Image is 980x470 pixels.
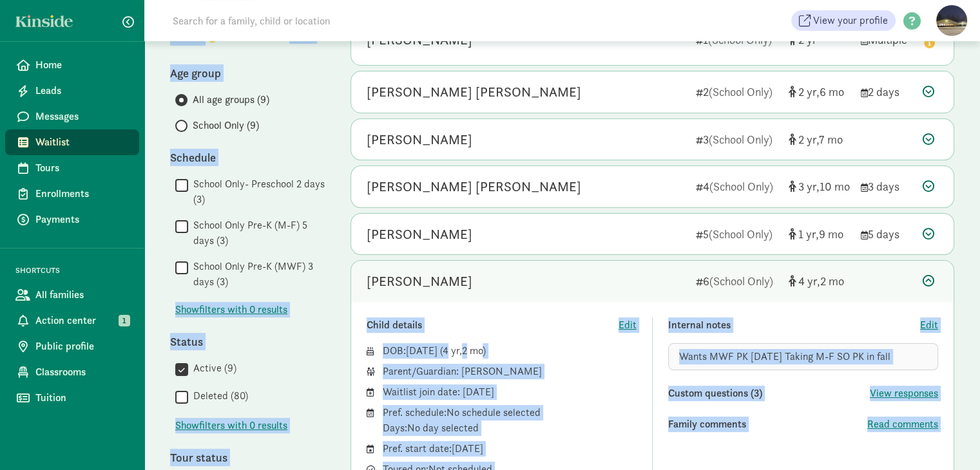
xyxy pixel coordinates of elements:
[5,129,139,155] a: Waitlist
[175,418,287,433] button: Showfilters with 0 results
[668,417,867,432] div: Family comments
[35,313,129,328] span: Action center
[861,178,912,195] div: 3 days
[188,176,325,207] label: School Only- Preschool 2 days (3)
[367,271,472,292] div: Suchay Pemmaraju
[5,385,139,411] a: Tuition
[35,186,129,202] span: Enrollments
[367,129,472,150] div: Elynnor Torres
[668,317,920,333] div: Internal notes
[35,212,129,227] span: Payments
[696,83,778,100] div: 2
[789,272,850,290] div: [object Object]
[367,176,581,197] div: Jensen Schmitz
[820,84,844,99] span: 6
[35,57,129,73] span: Home
[5,181,139,207] a: Enrollments
[367,317,619,333] div: Child details
[188,361,236,376] label: Active (9)
[406,344,437,357] span: [DATE]
[175,302,287,317] button: Showfilters with 0 results
[819,132,843,147] span: 7
[861,83,912,100] div: 2 days
[383,405,637,436] div: Pref. schedule: No schedule selected Days: No day selected
[193,92,269,108] span: All age groups (9)
[696,272,778,290] div: 6
[383,441,637,456] div: Pref. start date: [DATE]
[789,225,850,243] div: [object Object]
[5,104,139,129] a: Messages
[679,350,890,363] span: Wants MWF PK [DATE] Taking M-F SO PK in fall
[709,274,773,288] span: (School Only)
[462,344,483,357] span: 2
[383,364,637,379] div: Parent/Guardian: [PERSON_NAME]
[170,64,325,82] div: Age group
[367,224,472,245] div: Arush Singh
[5,334,139,359] a: Public profile
[35,83,129,99] span: Leads
[709,179,773,194] span: (School Only)
[383,384,637,400] div: Waitlist join date: [DATE]
[5,52,139,78] a: Home
[870,386,938,401] button: View responses
[188,259,325,290] label: School Only Pre-K (MWF) 3 days (3)
[383,343,637,359] div: DOB: ( )
[170,333,325,350] div: Status
[35,109,129,124] span: Messages
[188,388,248,404] label: Deleted (80)
[193,118,259,133] span: School Only (9)
[696,225,778,243] div: 5
[813,13,888,28] span: View your profile
[867,417,938,432] button: Read comments
[5,282,139,308] a: All families
[798,179,820,194] span: 3
[916,408,980,470] iframe: Chat Widget
[709,227,773,241] span: (School Only)
[170,449,325,466] div: Tour status
[696,131,778,148] div: 3
[119,315,130,326] span: 1
[798,274,820,288] span: 4
[920,317,938,333] button: Edit
[709,132,773,147] span: (School Only)
[35,390,129,406] span: Tuition
[820,274,844,288] span: 2
[861,225,912,243] div: 5 days
[188,218,325,249] label: School Only Pre-K (M-F) 5 days (3)
[35,287,129,303] span: All families
[798,132,819,147] span: 2
[820,179,850,194] span: 10
[175,302,287,317] span: Show filters with 0 results
[819,227,843,241] span: 9
[35,364,129,380] span: Classrooms
[35,135,129,150] span: Waitlist
[170,149,325,166] div: Schedule
[789,83,850,100] div: [object Object]
[789,178,850,195] div: [object Object]
[165,8,526,33] input: Search for a family, child or location
[175,418,287,433] span: Show filters with 0 results
[668,386,870,401] div: Custom questions (3)
[35,339,129,354] span: Public profile
[5,78,139,104] a: Leads
[5,207,139,232] a: Payments
[5,359,139,385] a: Classrooms
[443,344,462,357] span: 4
[5,308,139,334] a: Action center 1
[696,178,778,195] div: 4
[798,84,820,99] span: 2
[5,155,139,181] a: Tours
[798,227,819,241] span: 1
[35,160,129,176] span: Tours
[367,82,581,102] div: Coen Christenson
[709,84,773,99] span: (School Only)
[619,317,637,333] button: Edit
[789,131,850,148] div: [object Object]
[791,10,896,31] a: View your profile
